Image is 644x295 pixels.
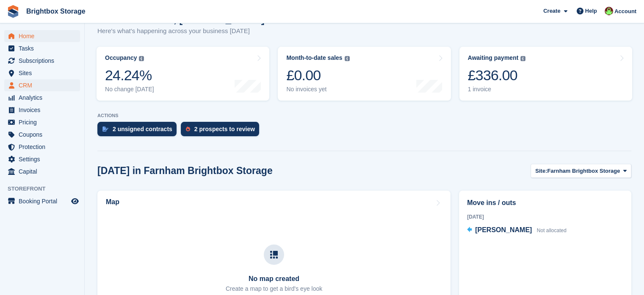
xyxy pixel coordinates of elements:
span: Pricing [19,116,69,128]
div: No invoices yet [286,86,349,93]
span: Subscriptions [19,55,69,67]
div: [DATE] [467,213,623,221]
span: Booking Portal [19,195,69,207]
span: Help [585,7,597,15]
a: Awaiting payment £336.00 1 invoice [459,47,632,101]
a: 2 prospects to review [181,122,263,140]
a: menu [4,55,80,67]
span: Analytics [19,92,69,104]
button: Site: Farnham Brightbox Storage [531,164,631,178]
div: £0.00 [286,67,349,84]
a: menu [4,141,80,153]
span: Invoices [19,104,69,116]
a: Preview store [70,196,80,206]
a: 2 unsigned contracts [97,122,181,140]
a: menu [4,67,80,79]
img: icon-info-grey-7440780725fd019a000dd9b08b2336e03edf1995a4989e88bcd33f0948082b44.svg [520,56,525,61]
div: No change [DATE] [105,86,154,93]
a: menu [4,42,80,54]
span: Sites [19,67,69,79]
span: Storefront [8,185,84,193]
span: Not allocated [537,228,567,233]
p: Here's what's happening across your business [DATE] [97,26,265,36]
a: [PERSON_NAME] Not allocated [467,225,567,236]
div: 2 prospects to review [194,126,255,132]
h2: [DATE] in Farnham Brightbox Storage [97,165,273,177]
h2: Map [106,198,119,206]
div: Month-to-date sales [286,54,342,62]
a: menu [4,166,80,177]
img: stora-icon-8386f47178a22dfd0bd8f6a31ec36ba5ce8667c1dd55bd0f319d3a0aa187defe.svg [7,5,19,18]
span: CRM [19,79,69,91]
span: Capital [19,166,69,177]
img: contract_signature_icon-13c848040528278c33f63329250d36e43548de30e8caae1d1a13099fd9432cc5.svg [102,126,108,132]
img: icon-info-grey-7440780725fd019a000dd9b08b2336e03edf1995a4989e88bcd33f0948082b44.svg [345,56,350,61]
a: menu [4,30,80,42]
div: £336.00 [468,67,526,84]
a: menu [4,116,80,128]
span: [PERSON_NAME] [475,226,532,233]
img: map-icn-33ee37083ee616e46c38cad1a60f524a97daa1e2b2c8c0bc3eb3415660979fc1.svg [270,251,278,258]
span: Tasks [19,42,69,54]
a: menu [4,195,80,207]
a: menu [4,104,80,116]
div: Awaiting payment [468,54,519,62]
a: menu [4,79,80,91]
span: Site: [535,167,547,175]
a: menu [4,153,80,165]
a: menu [4,92,80,104]
span: Create [543,7,560,15]
a: Occupancy 24.24% No change [DATE] [97,47,269,101]
div: 24.24% [105,67,154,84]
img: icon-info-grey-7440780725fd019a000dd9b08b2336e03edf1995a4989e88bcd33f0948082b44.svg [139,56,144,61]
a: Month-to-date sales £0.00 No invoices yet [278,47,451,101]
h3: No map created [226,275,322,283]
h2: Move ins / outs [467,198,623,208]
a: menu [4,129,80,140]
img: prospect-51fa495bee0391a8d652442698ab0144808aea92771e9ea1ae160a38d050c398.svg [186,126,190,132]
img: Marlena [605,7,613,15]
div: 1 invoice [468,86,526,93]
span: Farnham Brightbox Storage [547,167,620,175]
div: 2 unsigned contracts [113,126,172,132]
span: Settings [19,153,69,165]
span: Protection [19,141,69,153]
p: ACTIONS [97,113,631,118]
span: Coupons [19,129,69,140]
span: Home [19,30,69,42]
a: Brightbox Storage [23,4,89,18]
div: Occupancy [105,54,137,62]
span: Account [614,7,636,16]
